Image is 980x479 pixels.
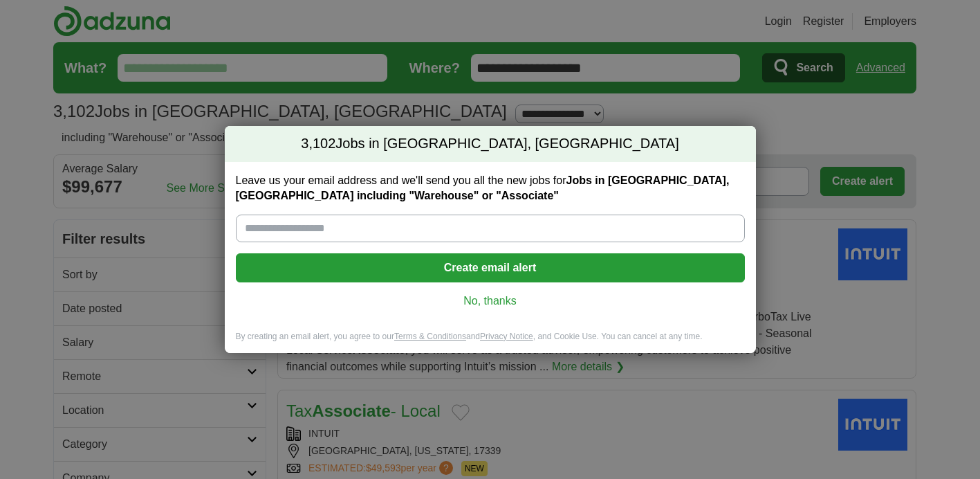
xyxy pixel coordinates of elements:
[236,173,745,204] label: Leave us your email address and we'll send you all the new jobs for
[480,332,533,341] a: Privacy Notice
[301,134,335,154] span: 3,102
[247,293,734,309] a: No, thanks
[236,174,730,201] strong: Jobs in [GEOGRAPHIC_DATA], [GEOGRAPHIC_DATA] including "Warehouse" or "Associate"
[236,253,745,282] button: Create email alert
[225,126,756,162] h2: Jobs in [GEOGRAPHIC_DATA], [GEOGRAPHIC_DATA]
[225,331,756,354] div: By creating an email alert, you agree to our and , and Cookie Use. You can cancel at any time.
[394,332,466,341] a: Terms & Conditions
